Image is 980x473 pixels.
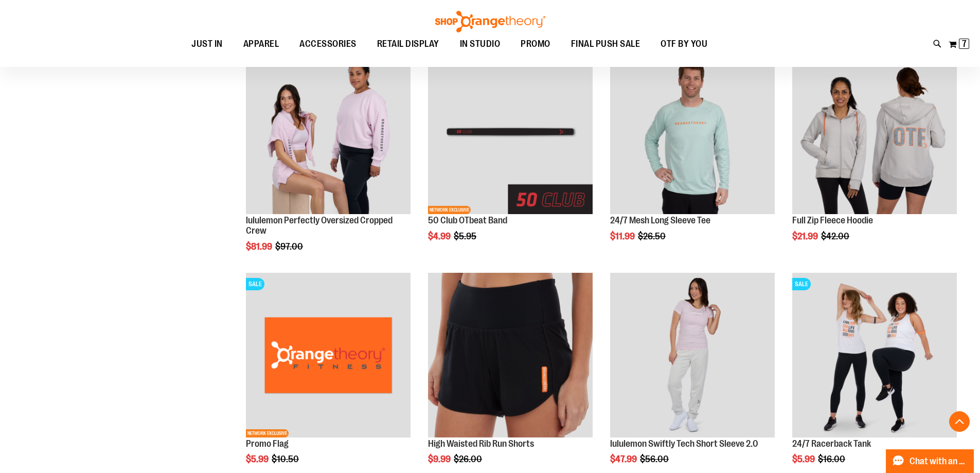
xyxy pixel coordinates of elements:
[428,215,507,225] a: 50 Club OTbeat Band
[428,273,593,439] a: High Waisted Rib Run Shorts
[246,454,270,464] span: $5.99
[792,278,811,290] span: SALE
[428,439,534,449] a: High Waisted Rib Run Shorts
[241,44,416,277] div: product
[787,44,962,268] div: product
[792,439,871,449] a: 24/7 Racerback Tank
[299,32,357,56] span: ACCESSORIES
[610,273,775,437] img: lululemon Swiftly Tech Short Sleeve 2.0
[246,241,274,252] span: $81.99
[949,411,970,432] button: Back To Top
[792,273,957,437] img: 24/7 Racerback Tank
[275,241,305,252] span: $97.00
[423,44,598,268] div: product
[428,454,452,464] span: $9.99
[428,49,593,216] a: Main View of 2024 50 Club OTBeat BandNETWORK EXCLUSIVE
[428,206,471,214] span: NETWORK EXCLUSIVE
[246,439,289,449] a: Promo Flag
[246,273,411,439] a: Product image for Promo Flag OrangeSALENETWORK EXCLUSIVE
[460,32,501,56] span: IN STUDIO
[818,454,847,464] span: $16.00
[792,231,819,241] span: $21.99
[610,49,775,216] a: Main Image of 1457095SALE
[246,278,264,290] span: SALE
[272,454,300,464] span: $10.50
[792,273,957,439] a: 24/7 Racerback TankSALE
[428,231,452,241] span: $4.99
[610,49,775,214] img: Main Image of 1457095
[610,231,636,241] span: $11.99
[246,49,411,214] img: lululemon Perfectly Oversized Cropped Crew
[638,231,667,241] span: $26.50
[792,215,873,225] a: Full Zip Fleece Hoodie
[434,11,547,32] img: Shop Orangetheory
[243,32,279,56] span: APPAREL
[246,273,411,437] img: Product image for Promo Flag Orange
[640,454,670,464] span: $56.00
[886,449,974,473] button: Chat with an Expert
[428,49,593,214] img: Main View of 2024 50 Club OTBeat Band
[428,273,593,437] img: High Waisted Rib Run Shorts
[377,32,439,56] span: RETAIL DISPLAY
[792,49,957,216] a: Main Image of 1457091SALE
[661,32,707,56] span: OTF BY YOU
[246,215,393,236] a: lululemon Perfectly Oversized Cropped Crew
[521,32,550,56] span: PROMO
[454,231,478,241] span: $5.95
[246,429,289,437] span: NETWORK EXCLUSIVE
[610,454,638,464] span: $47.99
[610,439,758,449] a: lululemon Swiftly Tech Short Sleeve 2.0
[610,215,710,225] a: 24/7 Mesh Long Sleeve Tee
[454,454,484,464] span: $26.00
[571,32,640,56] span: FINAL PUSH SALE
[605,44,780,268] div: product
[191,32,223,56] span: JUST IN
[792,454,816,464] span: $5.99
[792,49,957,214] img: Main Image of 1457091
[910,457,968,466] span: Chat with an Expert
[246,49,411,216] a: lululemon Perfectly Oversized Cropped CrewSALE
[962,39,967,49] span: 7
[610,273,775,439] a: lululemon Swiftly Tech Short Sleeve 2.0
[821,231,851,241] span: $42.00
